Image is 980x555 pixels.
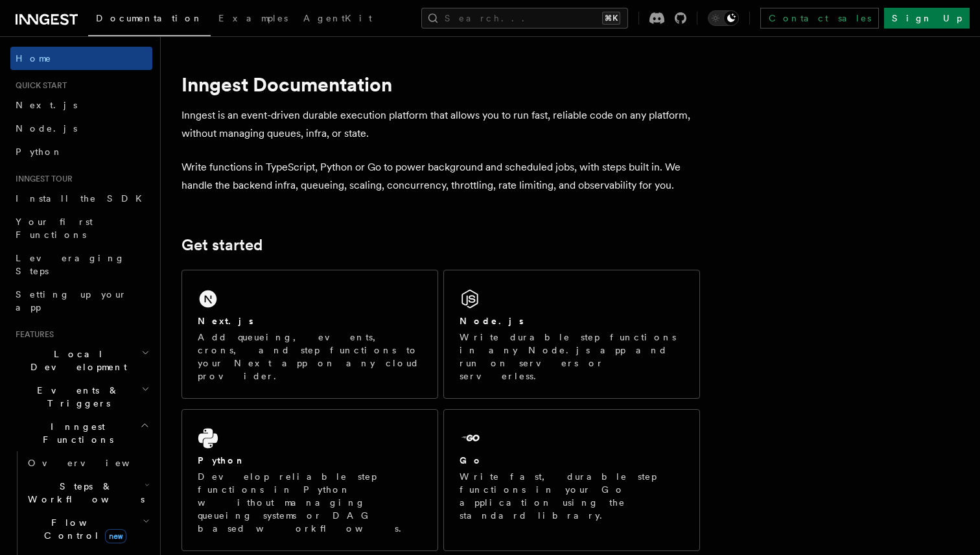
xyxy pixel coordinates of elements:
[10,384,141,410] span: Events & Triggers
[443,270,700,399] a: Node.jsWrite durable step functions in any Node.js app and run on servers or serverless.
[10,140,152,163] a: Python
[460,454,483,467] h2: Go
[23,451,152,475] a: Overview
[181,236,262,254] a: Get started
[198,331,422,383] p: Add queueing, events, crons, and step functions to your Next app on any cloud provider.
[303,13,372,23] span: AgentKit
[10,342,152,379] button: Local Development
[88,4,211,36] a: Documentation
[296,4,380,35] a: AgentKit
[708,10,739,26] button: Toggle dark mode
[10,420,140,446] span: Inngest Functions
[105,529,126,543] span: new
[16,193,150,204] span: Install the SDK
[10,379,152,415] button: Events & Triggers
[16,147,63,157] span: Python
[460,470,684,522] p: Write fast, durable step functions in your Go application using the standard library.
[10,210,152,246] a: Your first Functions
[10,80,67,91] span: Quick start
[760,8,879,29] a: Contact sales
[460,331,684,383] p: Write durable step functions in any Node.js app and run on servers or serverless.
[181,106,700,143] p: Inngest is an event-driven durable execution platform that allows you to run fast, reliable code ...
[10,174,73,184] span: Inngest tour
[884,8,970,29] a: Sign Up
[10,415,152,451] button: Inngest Functions
[181,158,700,195] p: Write functions in TypeScript, Python or Go to power background and scheduled jobs, with steps bu...
[211,4,296,35] a: Examples
[602,12,620,25] kbd: ⌘K
[198,314,253,327] h2: Next.js
[443,409,700,551] a: GoWrite fast, durable step functions in your Go application using the standard library.
[10,93,152,117] a: Next.js
[10,329,54,340] span: Features
[23,475,152,511] button: Steps & Workflows
[16,123,77,134] span: Node.js
[10,246,152,283] a: Leveraging Steps
[460,314,524,327] h2: Node.js
[96,13,203,23] span: Documentation
[23,480,145,506] span: Steps & Workflows
[181,270,438,399] a: Next.jsAdd queueing, events, crons, and step functions to your Next app on any cloud provider.
[23,511,152,547] button: Flow Controlnew
[16,217,93,240] span: Your first Functions
[218,13,288,23] span: Examples
[181,73,700,96] h1: Inngest Documentation
[16,52,52,65] span: Home
[23,516,143,542] span: Flow Control
[198,470,422,535] p: Develop reliable step functions in Python without managing queueing systems or DAG based workflows.
[181,409,438,551] a: PythonDevelop reliable step functions in Python without managing queueing systems or DAG based wo...
[10,283,152,319] a: Setting up your app
[10,187,152,210] a: Install the SDK
[16,289,127,313] span: Setting up your app
[421,8,628,29] button: Search...⌘K
[10,117,152,140] a: Node.js
[16,100,77,110] span: Next.js
[10,348,141,373] span: Local Development
[16,253,125,276] span: Leveraging Steps
[198,454,246,467] h2: Python
[28,458,161,468] span: Overview
[10,47,152,70] a: Home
